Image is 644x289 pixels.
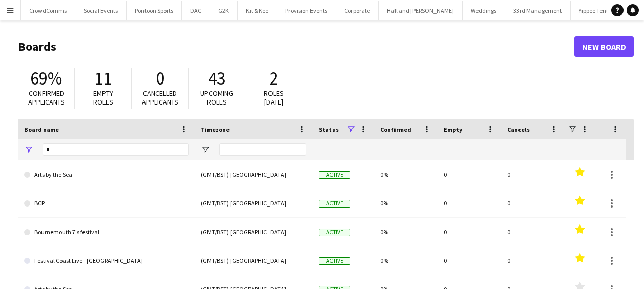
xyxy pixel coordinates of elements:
button: Open Filter Menu [201,145,210,154]
a: Arts by the Sea [24,160,189,189]
div: 0 [438,160,501,189]
input: Board name Filter Input [43,143,189,156]
button: Weddings [463,1,505,20]
span: Active [319,200,350,208]
div: (GMT/BST) [GEOGRAPHIC_DATA] [195,160,313,189]
button: Provision Events [277,1,336,20]
button: CrowdComms [21,1,75,20]
span: Confirmed [380,126,411,133]
button: Corporate [336,1,379,20]
span: Roles [DATE] [264,89,284,107]
div: 0 [501,246,565,275]
span: 69% [30,67,62,90]
button: Open Filter Menu [24,145,33,154]
div: 0 [438,246,501,275]
a: BCP [24,189,189,218]
span: Empty roles [93,89,113,107]
div: (GMT/BST) [GEOGRAPHIC_DATA] [195,246,313,275]
div: 0 [438,189,501,217]
span: 2 [269,67,278,90]
div: 0 [501,189,565,217]
div: (GMT/BST) [GEOGRAPHIC_DATA] [195,218,313,246]
span: Confirmed applicants [28,89,65,107]
span: Active [319,171,350,179]
span: Cancels [507,126,530,133]
span: Timezone [201,126,230,133]
div: 0% [374,246,438,275]
div: 0 [501,160,565,189]
a: New Board [574,36,634,57]
span: 43 [208,67,225,90]
span: Board name [24,126,59,133]
div: (GMT/BST) [GEOGRAPHIC_DATA] [195,189,313,217]
span: Cancelled applicants [142,89,178,107]
button: 33rd Management [505,1,571,20]
input: Timezone Filter Input [219,143,306,156]
div: 0% [374,218,438,246]
button: Kit & Kee [238,1,277,20]
span: 11 [94,67,112,90]
button: Yippee Tents [571,1,619,20]
span: Active [319,257,350,265]
a: Festival Coast Live - [GEOGRAPHIC_DATA] [24,246,189,275]
div: 0 [438,218,501,246]
h1: Boards [18,39,574,54]
a: Bournemouth 7's festival [24,218,189,246]
span: Upcoming roles [200,89,233,107]
span: Status [319,126,339,133]
button: DAC [182,1,210,20]
button: G2K [210,1,238,20]
button: Hall and [PERSON_NAME] [379,1,463,20]
span: Active [319,229,350,236]
div: 0% [374,160,438,189]
button: Social Events [75,1,127,20]
div: 0 [501,218,565,246]
span: 0 [156,67,164,90]
div: 0% [374,189,438,217]
span: Empty [444,126,462,133]
button: Pontoon Sports [127,1,182,20]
